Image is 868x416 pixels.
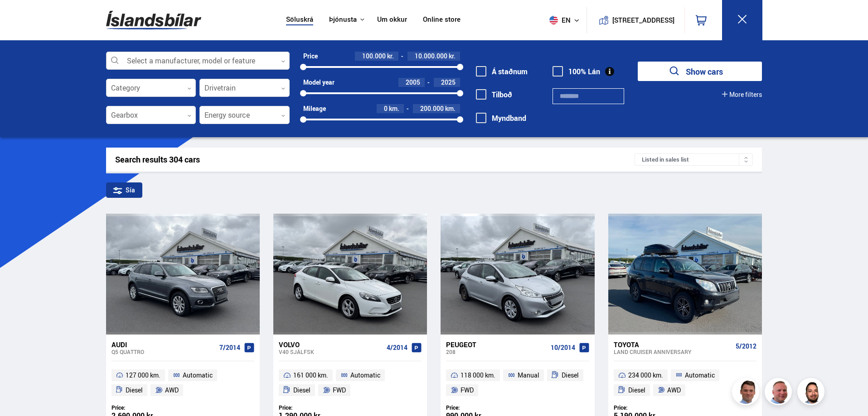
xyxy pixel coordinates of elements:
div: Peugeot [446,340,547,349]
div: Audi [112,340,216,349]
span: 2005 [406,78,420,86]
button: More filters [722,91,762,98]
label: Myndband [476,114,526,122]
span: 118 000 km. [461,370,495,381]
span: 7/2014 [219,344,240,351]
span: Automatic [350,370,380,381]
span: km. [389,105,399,112]
div: Q5 QUATTRO [112,349,216,355]
span: 161 000 km. [293,370,328,381]
div: Land Cruiser ANNIVERSARY [614,349,732,355]
img: svg+xml;base64,PHN2ZyB4bWxucz0iaHR0cDovL3d3dy53My5vcmcvMjAwMC9zdmciIHdpZHRoPSI1MTIiIGhlaWdodD0iNT... [549,16,558,24]
span: Manual [518,370,539,381]
span: 10/2014 [551,344,575,351]
div: Search results 304 cars [115,155,635,164]
div: Model year [303,79,335,86]
span: 5/2012 [736,343,756,350]
span: en [546,16,568,24]
span: AWD [667,385,681,396]
a: Um okkur [377,15,407,25]
div: Toyota [614,340,732,349]
span: kr. [449,53,456,60]
span: 100.000 [362,52,386,60]
button: en [546,7,587,33]
div: Price: [112,404,183,411]
span: 0 [384,104,388,113]
label: 100% Lán [553,67,600,76]
span: 234 000 km. [628,370,663,381]
a: [STREET_ADDRESS] [592,7,679,33]
span: Diesel [293,385,310,396]
img: FbJEzSuNWCJXmdc-.webp [733,379,761,406]
div: Volvo [279,340,383,349]
img: G0Ugv5HjCgRt.svg [106,5,201,35]
div: 208 [446,349,547,355]
button: [STREET_ADDRESS] [616,16,671,24]
span: AWD [165,385,179,396]
div: Sía [106,182,142,198]
img: siFngHWaQ9KaOqBr.png [766,379,793,406]
span: Automatic [183,370,213,381]
span: Diesel [628,385,645,396]
div: V40 SJÁLFSK [279,349,383,355]
span: Automatic [685,370,715,381]
span: kr. [387,53,394,60]
span: 10.000.000 [415,52,447,60]
label: Á staðnum [476,67,528,76]
span: km. [445,105,456,112]
div: Mileage [303,105,326,112]
span: FWD [461,385,474,396]
span: 127 000 km. [126,370,160,381]
a: Online store [423,15,461,25]
label: Tilboð [476,91,512,99]
div: Price: [279,404,350,411]
button: Show cars [638,62,762,81]
span: 4/2014 [387,344,407,351]
span: Diesel [126,385,143,396]
a: Söluskrá [286,15,313,25]
button: Þjónusta [329,15,357,24]
div: Price [303,53,318,60]
span: Diesel [562,370,579,381]
div: Price: [446,404,518,411]
span: FWD [333,385,346,396]
span: 200.000 [420,104,444,113]
div: Price: [614,404,685,411]
img: nhp88E3Fdnt1Opn2.png [799,379,826,406]
div: Listed in sales list [635,153,753,166]
button: Open LiveChat chat widget [7,4,34,31]
span: 2025 [441,78,456,86]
